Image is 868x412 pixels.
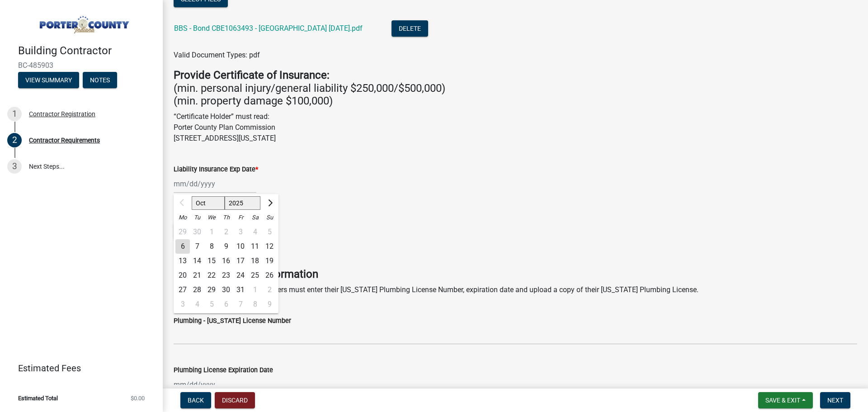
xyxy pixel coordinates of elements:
div: 24 [233,268,248,283]
div: Tuesday, November 4, 2025 [190,297,204,312]
div: Monday, October 6, 2025 [175,239,190,254]
div: 6 [175,239,190,254]
div: Saturday, October 18, 2025 [248,254,262,268]
div: Sunday, November 2, 2025 [262,283,277,297]
h4: Building Contractor [18,44,156,57]
div: Th [219,210,233,225]
div: Friday, October 10, 2025 [233,239,248,254]
div: 21 [190,268,204,283]
wm-modal-confirm: Delete Document [392,25,428,33]
wm-modal-confirm: Notes [83,77,117,84]
div: 3 [7,159,22,174]
div: We [204,210,219,225]
input: mm/dd/yyyy [174,175,256,193]
span: $0.00 [131,395,145,401]
div: Monday, October 27, 2025 [175,283,190,297]
div: Thursday, November 6, 2025 [219,297,233,312]
div: 7 [190,239,204,254]
div: Wednesday, October 8, 2025 [204,239,219,254]
input: mm/dd/yyyy [174,375,256,394]
a: BBS - Bond CBE1063493 - [GEOGRAPHIC_DATA] [DATE].pdf [174,24,363,33]
div: Saturday, November 8, 2025 [248,297,262,312]
div: Saturday, November 1, 2025 [248,283,262,297]
div: Contractor Registration [29,111,95,117]
div: 9 [219,239,233,254]
div: Thursday, October 16, 2025 [219,254,233,268]
select: Select year [225,196,261,210]
label: Liability Insurance Exp Date [174,166,258,173]
span: Back [188,397,204,404]
button: Discard [215,392,255,408]
div: 8 [204,239,219,254]
div: Monday, November 3, 2025 [175,297,190,312]
div: 11 [248,239,262,254]
p: “Certificate Holder” must read: Porter County Plan Commission [STREET_ADDRESS][US_STATE] [174,111,857,144]
div: Monday, October 13, 2025 [175,254,190,268]
div: Fr [233,210,248,225]
div: 25 [248,268,262,283]
button: View Summary [18,72,79,88]
span: BC-485903 [18,61,145,70]
button: Next month [264,196,275,210]
div: 23 [219,268,233,283]
label: Plumbing - [US_STATE] License Number [174,318,291,324]
div: 22 [204,268,219,283]
div: Tuesday, October 21, 2025 [190,268,204,283]
div: 16 [219,254,233,268]
div: Friday, October 31, 2025 [233,283,248,297]
div: 13 [175,254,190,268]
div: 19 [262,254,277,268]
div: 4 [190,297,204,312]
span: Save & Exit [765,397,800,404]
div: Thursday, October 9, 2025 [219,239,233,254]
div: Contractor Requirements [29,137,100,143]
div: Thursday, October 30, 2025 [219,283,233,297]
div: 27 [175,283,190,297]
span: Estimated Total [18,395,58,401]
div: Sunday, October 12, 2025 [262,239,277,254]
div: 18 [248,254,262,268]
div: Tuesday, October 14, 2025 [190,254,204,268]
div: 3 [175,297,190,312]
strong: Provide Certificate of Insurance: [174,69,330,81]
div: 17 [233,254,248,268]
div: 28 [190,283,204,297]
img: Porter County, Indiana [18,9,148,35]
div: Tuesday, October 7, 2025 [190,239,204,254]
div: 8 [248,297,262,312]
div: Tuesday, October 28, 2025 [190,283,204,297]
div: Monday, October 20, 2025 [175,268,190,283]
div: 29 [204,283,219,297]
div: Friday, November 7, 2025 [233,297,248,312]
div: Su [262,210,277,225]
div: Mo [175,210,190,225]
div: Wednesday, November 5, 2025 [204,297,219,312]
div: 12 [262,239,277,254]
button: Notes [83,72,117,88]
div: Sa [248,210,262,225]
div: 20 [175,268,190,283]
button: Save & Exit [758,392,813,408]
button: Back [180,392,211,408]
button: Next [820,392,850,408]
button: Delete [392,20,428,37]
div: Wednesday, October 15, 2025 [204,254,219,268]
a: Estimated Fees [7,359,148,377]
wm-modal-confirm: Summary [18,77,79,84]
div: 1 [7,107,22,121]
div: 15 [204,254,219,268]
div: 2 [7,133,22,147]
div: 2 [262,283,277,297]
div: Friday, October 17, 2025 [233,254,248,268]
div: 10 [233,239,248,254]
div: Saturday, October 25, 2025 [248,268,262,283]
div: Sunday, November 9, 2025 [262,297,277,312]
div: Sunday, October 26, 2025 [262,268,277,283]
div: Thursday, October 23, 2025 [219,268,233,283]
span: Valid Document Types: pdf [174,51,260,59]
label: Plumbing License Expiration Date [174,367,273,374]
select: Select month [192,196,225,210]
div: 26 [262,268,277,283]
div: 7 [233,297,248,312]
div: 9 [262,297,277,312]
